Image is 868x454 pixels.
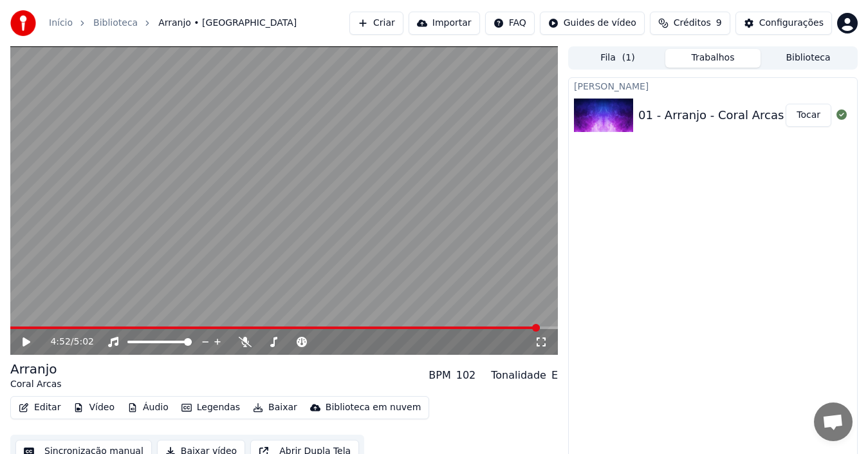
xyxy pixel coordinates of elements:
div: BPM [429,368,450,383]
button: Editar [14,399,66,417]
span: Créditos [674,17,711,30]
button: Biblioteca [761,49,856,68]
button: Áudio [122,399,174,417]
div: 102 [456,368,476,383]
div: [PERSON_NAME] [569,78,857,93]
div: Coral Arcas [10,378,62,391]
button: Guides de vídeo [540,12,645,35]
button: Configurações [735,12,832,35]
a: Bate-papo aberto [814,402,853,441]
button: Tocar [786,104,831,127]
span: 9 [716,17,722,30]
button: FAQ [485,12,535,35]
span: Arranjo • [GEOGRAPHIC_DATA] [158,17,297,30]
button: Vídeo [68,399,120,417]
button: Criar [349,12,403,35]
div: Configurações [759,17,824,30]
div: 01 - Arranjo - Coral Arcas [638,106,784,124]
button: Legendas [176,399,245,417]
button: Baixar [248,399,302,417]
div: Biblioteca em nuvem [326,401,421,414]
a: Início [49,17,73,30]
button: Trabalhos [665,49,761,68]
span: ( 1 ) [622,52,635,64]
a: Biblioteca [93,17,138,30]
div: Arranjo [10,360,62,378]
img: youka [10,10,36,36]
span: 5:02 [74,336,94,348]
div: / [50,336,81,348]
button: Créditos9 [650,12,730,35]
span: 4:52 [50,336,70,348]
button: Importar [409,12,480,35]
nav: breadcrumb [49,17,297,30]
div: E [551,368,558,383]
div: Tonalidade [491,368,546,383]
button: Fila [570,49,665,68]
